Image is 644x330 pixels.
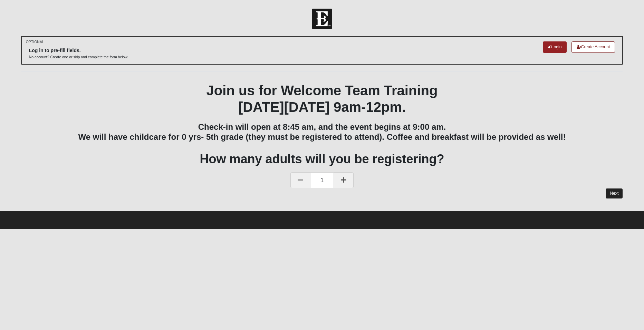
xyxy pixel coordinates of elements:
[606,188,623,198] a: Next
[29,48,128,54] h6: Log in to pre-fill fields.
[78,132,566,142] span: We will have childcare for 0 yrs- 5th grade (they must be registered to attend). Coffee and break...
[312,9,332,29] img: Church of Eleven22 Logo
[26,39,44,45] small: OPTIONAL
[310,172,333,188] span: 1
[198,122,446,132] span: Check-in will open at 8:45 am, and the event begins at 9:00 am.
[571,41,615,53] a: Create Account
[206,83,438,115] b: Join us for Welcome Team Training [DATE][DATE] 9am-12pm.
[29,55,128,60] p: No account? Create one or skip and complete the form below.
[21,152,623,166] h1: How many adults will you be registering?
[543,41,567,53] a: Login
